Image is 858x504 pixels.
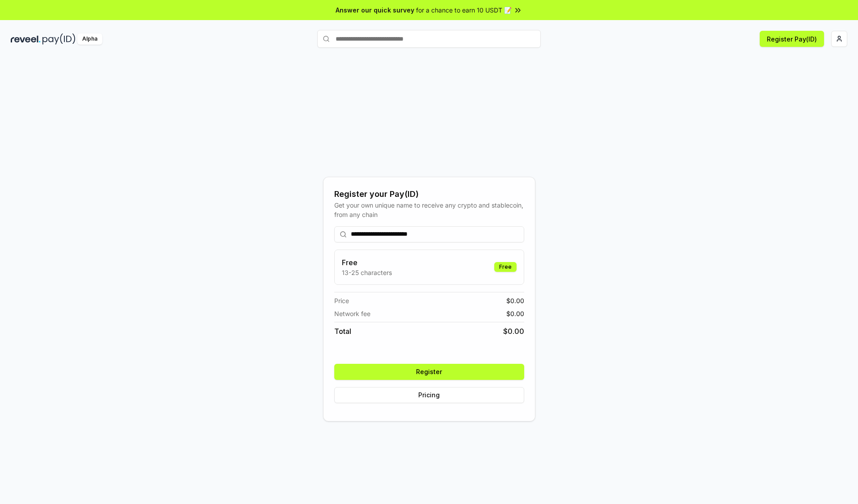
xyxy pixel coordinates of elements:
[334,387,524,403] button: Pricing
[334,200,524,219] div: Get your own unique name to receive any crypto and stablecoin, from any chain
[503,326,524,337] span: $ 0.00
[334,296,349,305] span: Price
[342,257,392,268] h3: Free
[334,309,370,318] span: Network fee
[342,268,392,277] p: 13-25 characters
[77,33,102,45] div: Alpha
[506,309,524,318] span: $ 0.00
[506,296,524,305] span: $ 0.00
[334,188,524,200] div: Register your Pay(ID)
[336,5,414,15] span: Answer our quick survey
[494,262,517,272] div: Free
[760,31,824,47] button: Register Pay(ID)
[334,364,524,380] button: Register
[334,326,351,337] span: Total
[416,5,512,15] span: for a chance to earn 10 USDT 📝
[42,33,76,45] img: pay_id
[11,33,41,45] img: reveel_dark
